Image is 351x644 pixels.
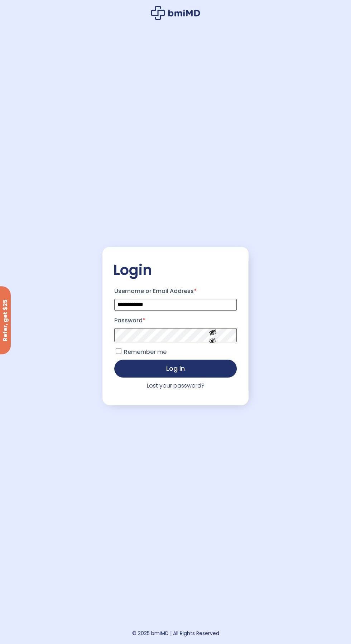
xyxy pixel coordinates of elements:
[132,628,219,638] div: © 2025 bmiMD | All Rights Reserved
[116,348,121,354] input: Remember me
[114,315,237,326] label: Password
[114,360,237,378] button: Log in
[124,348,167,356] span: Remember me
[193,323,233,347] button: Show password
[114,285,237,297] label: Username or Email Address
[113,261,238,279] h2: Login
[147,381,205,390] a: Lost your password?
